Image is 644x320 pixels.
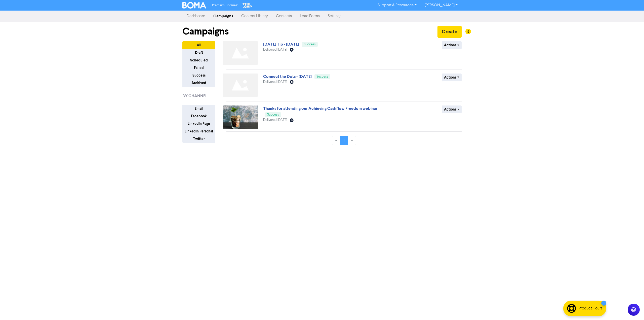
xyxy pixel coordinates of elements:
[182,79,215,87] button: Archived
[340,136,348,145] a: Page 1 is your current page
[182,93,207,99] span: BY CHANNEL
[304,43,316,46] span: Success
[263,118,287,122] span: Delivered [DATE]
[267,113,279,116] span: Success
[316,75,328,78] span: Success
[374,1,421,9] a: Support & Resources
[223,105,258,129] img: image_1737414449993.jpg
[442,74,462,81] button: Actions
[182,127,215,135] button: LinkedIn Personal
[296,11,324,21] a: Lead Forms
[263,48,287,51] span: Delivered [DATE]
[242,2,253,9] img: The Gap
[272,11,296,21] a: Contacts
[182,26,229,37] h1: Campaigns
[223,74,258,97] img: Not found
[182,41,215,49] button: All
[182,56,215,64] button: Scheduled
[263,74,312,79] a: Connect the Dots - [DATE]
[263,80,287,84] span: Delivered [DATE]
[437,26,462,38] button: Create
[182,64,215,72] button: Failed
[442,41,462,49] button: Actions
[581,266,644,320] iframe: Chat Widget
[442,105,462,113] button: Actions
[182,49,215,57] button: Draft
[421,1,462,9] a: [PERSON_NAME]
[182,72,215,79] button: Success
[182,11,209,21] a: Dashboard
[182,2,206,9] img: BOMA Logo
[212,4,238,7] span: Premium Libraries:
[182,112,215,120] button: Facebook
[324,11,345,21] a: Settings
[237,11,272,21] a: Content Library
[182,120,215,128] button: LinkedIn Page
[209,11,237,21] a: Campaigns
[182,105,215,113] button: Email
[182,135,215,143] button: Twitter
[263,42,299,47] a: [DATE] Tip - [DATE]
[223,41,258,65] img: Not found
[263,106,377,111] a: Thanks for attending our Achieving Cashflow Freedom webinar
